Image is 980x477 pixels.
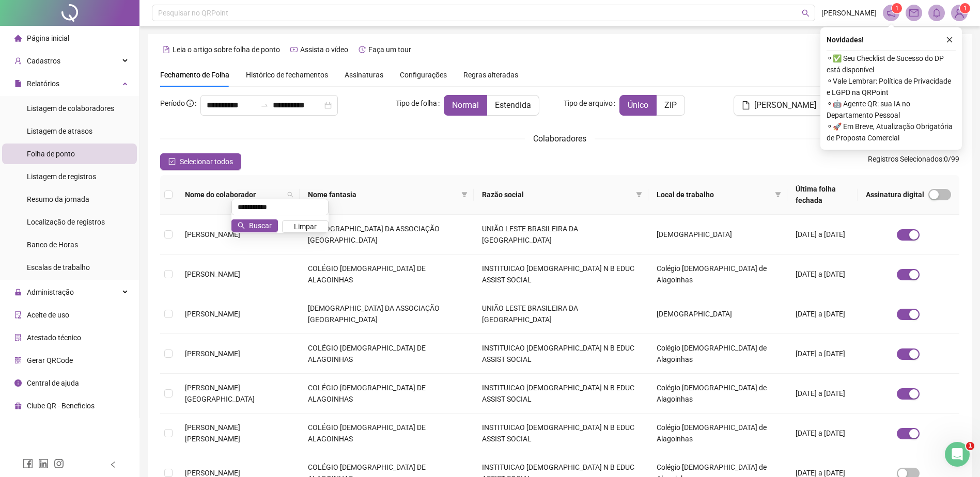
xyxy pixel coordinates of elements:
[300,215,474,255] td: [DEMOGRAPHIC_DATA] DA ASSOCIAÇÃO [GEOGRAPHIC_DATA]
[185,310,240,318] span: [PERSON_NAME]
[648,294,787,334] td: [DEMOGRAPHIC_DATA]
[185,349,240,358] span: [PERSON_NAME]
[787,414,858,453] td: [DATE] a [DATE]
[787,334,858,374] td: [DATE] a [DATE]
[168,158,176,165] span: check-square
[185,230,240,239] span: [PERSON_NAME]
[27,34,69,42] span: Página inicial
[238,222,245,229] span: search
[787,294,858,334] td: [DATE] a [DATE]
[463,71,518,78] span: Regras alteradas
[963,5,967,12] span: 1
[945,442,970,467] iframe: Intercom live chat
[27,195,89,203] span: Resumo da jornada
[946,36,953,43] span: close
[14,357,22,364] span: qrcode
[734,95,825,116] button: [PERSON_NAME]
[648,334,787,374] td: Colégio [DEMOGRAPHIC_DATA] de Alagoinhas
[648,255,787,294] td: Colégio [DEMOGRAPHIC_DATA] de Alagoinhas
[294,221,317,232] span: Limpar
[952,5,967,21] img: 75474
[14,35,22,42] span: home
[249,220,272,231] span: Buscar
[648,374,787,414] td: Colégio [DEMOGRAPHIC_DATA] de Alagoinhas
[742,101,750,109] span: file
[14,334,22,341] span: solution
[634,187,644,202] span: filter
[868,155,942,163] span: Registros Selecionados
[474,215,648,255] td: UNIÃO LESTE BRASILEIRA DA [GEOGRAPHIC_DATA]
[474,334,648,374] td: INSTITUICAO [DEMOGRAPHIC_DATA] N B EDUC ASSIST SOCIAL
[459,187,470,202] span: filter
[27,333,81,342] span: Atestado técnico
[14,80,22,87] span: file
[787,175,858,215] th: Última folha fechada
[173,45,280,54] span: Leia o artigo sobre folha de ponto
[27,356,73,364] span: Gerar QRCode
[664,100,677,110] span: ZIP
[396,98,437,109] span: Tipo de folha
[27,172,96,181] span: Listagem de registros
[300,45,348,54] span: Assista o vídeo
[185,469,240,477] span: [PERSON_NAME]
[27,79,59,88] span: Relatórios
[110,461,117,468] span: left
[564,98,613,109] span: Tipo de arquivo
[27,402,95,410] span: Clube QR - Beneficios
[400,71,447,78] span: Configurações
[231,219,278,232] button: Buscar
[290,46,298,53] span: youtube
[754,99,816,112] span: [PERSON_NAME]
[14,57,22,65] span: user-add
[282,220,329,233] button: Limpar
[827,98,956,121] span: ⚬ 🤖 Agente QR: sua IA no Departamento Pessoal
[23,458,33,469] span: facebook
[27,127,92,135] span: Listagem de atrasos
[260,101,269,109] span: swap-right
[27,218,105,226] span: Localização de registros
[300,414,474,453] td: COLÉGIO [DEMOGRAPHIC_DATA] DE ALAGOINHAS
[54,458,64,469] span: instagram
[482,189,632,200] span: Razão social
[452,100,479,110] span: Normal
[868,153,959,170] span: : 0 / 99
[966,442,974,450] span: 1
[300,374,474,414] td: COLÉGIO [DEMOGRAPHIC_DATA] DE ALAGOINHAS
[285,187,295,202] span: search
[160,71,229,79] span: Fechamento de Folha
[38,458,49,469] span: linkedin
[821,7,877,19] span: [PERSON_NAME]
[827,34,864,45] span: Novidades !
[14,311,22,319] span: audit
[827,75,956,98] span: ⚬ Vale Lembrar: Política de Privacidade e LGPD na QRPoint
[474,255,648,294] td: INSTITUICAO [DEMOGRAPHIC_DATA] N B EDUC ASSIST SOCIAL
[359,46,366,53] span: history
[648,414,787,453] td: Colégio [DEMOGRAPHIC_DATA] de Alagoinhas
[163,46,170,53] span: file-text
[185,423,240,443] span: [PERSON_NAME] [PERSON_NAME]
[160,153,241,170] button: Selecionar todos
[186,100,194,107] span: info-circle
[657,189,770,200] span: Local de trabalho
[345,71,383,78] span: Assinaturas
[474,414,648,453] td: INSTITUICAO [DEMOGRAPHIC_DATA] N B EDUC ASSIST SOCIAL
[287,192,293,198] span: search
[27,57,60,65] span: Cadastros
[300,334,474,374] td: COLÉGIO [DEMOGRAPHIC_DATA] DE ALAGOINHAS
[787,374,858,414] td: [DATE] a [DATE]
[27,311,69,319] span: Aceite de uso
[787,215,858,255] td: [DATE] a [DATE]
[14,289,22,296] span: lock
[185,270,240,278] span: [PERSON_NAME]
[895,5,899,12] span: 1
[628,100,648,110] span: Único
[185,189,283,200] span: Nome do colaborador
[300,294,474,334] td: [DEMOGRAPHIC_DATA] DA ASSOCIAÇÃO [GEOGRAPHIC_DATA]
[474,374,648,414] td: INSTITUICAO [DEMOGRAPHIC_DATA] N B EDUC ASSIST SOCIAL
[909,8,919,18] span: mail
[14,379,22,387] span: info-circle
[892,3,902,13] sup: 1
[27,288,74,296] span: Administração
[636,192,642,198] span: filter
[648,215,787,255] td: [DEMOGRAPHIC_DATA]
